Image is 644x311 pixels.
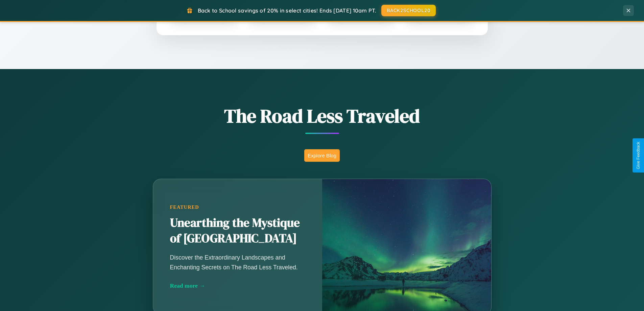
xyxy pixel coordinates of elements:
[170,282,305,289] div: Read more →
[170,215,305,246] h2: Unearthing the Mystique of [GEOGRAPHIC_DATA]
[198,7,376,14] span: Back to School savings of 20% in select cities! Ends [DATE] 10am PT.
[381,5,436,16] button: BACK2SCHOOL20
[304,149,340,162] button: Explore Blog
[636,142,641,169] div: Give Feedback
[119,103,525,129] h1: The Road Less Traveled
[170,204,305,210] div: Featured
[170,253,305,272] p: Discover the Extraordinary Landscapes and Enchanting Secrets on The Road Less Traveled.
